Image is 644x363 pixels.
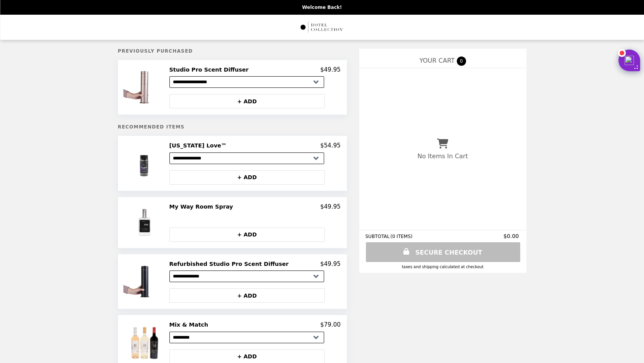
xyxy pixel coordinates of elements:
[118,48,347,54] h5: Previously Purchased
[457,57,466,66] span: 0
[169,66,252,73] h2: Studio Pro Scent Diffuser
[169,142,230,149] h2: [US_STATE] Love™
[320,260,341,267] p: $49.95
[123,260,167,303] img: Refurbished Studio Pro Scent Diffuser
[419,57,454,64] span: YOUR CART
[320,66,341,73] p: $49.95
[390,234,412,239] span: ( 0 ITEMS )
[169,321,212,328] h2: Mix & Match
[169,94,325,108] button: + ADD
[320,203,341,210] p: $49.95
[300,19,344,35] img: Brand Logo
[417,152,468,160] p: No Items In Cart
[320,142,341,149] p: $54.95
[123,142,167,184] img: California Love™
[366,265,520,269] div: Taxes and Shipping calculated at checkout
[169,170,325,185] button: + ADD
[302,5,342,10] p: Welcome Back!
[366,234,391,239] span: SUBTOTAL
[169,332,324,343] select: Select a product variant
[169,288,325,303] button: + ADD
[169,76,324,88] select: Select a product variant
[169,203,236,210] h2: My Way Room Spray
[169,152,324,164] select: Select a product variant
[118,124,347,130] h5: Recommended Items
[320,321,341,328] p: $79.00
[125,203,166,242] img: My Way Room Spray
[503,233,520,239] span: $0.00
[169,260,292,267] h2: Refurbished Studio Pro Scent Diffuser
[169,228,325,242] button: + ADD
[169,271,324,282] select: Select a product variant
[123,66,167,108] img: Studio Pro Scent Diffuser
